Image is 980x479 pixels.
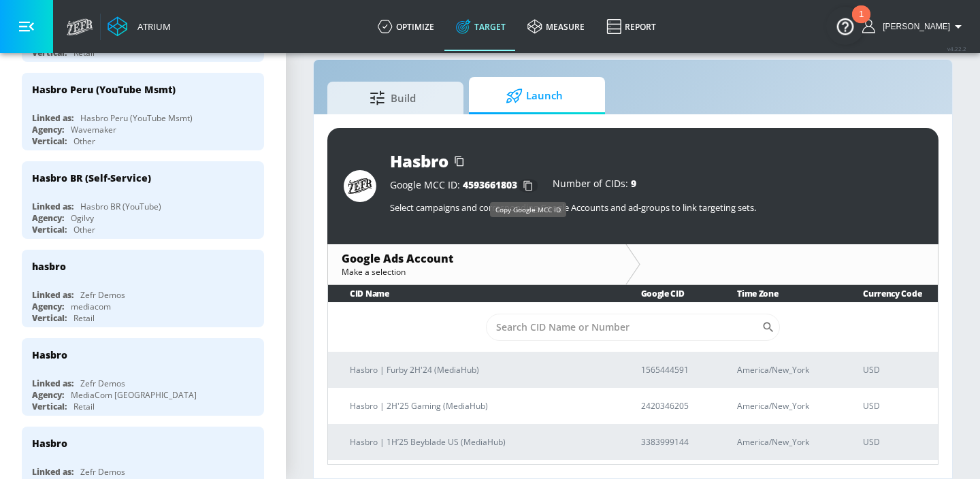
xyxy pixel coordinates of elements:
th: Currency Code [841,285,938,302]
th: Google CID [619,285,716,302]
div: Hasbro BR (Self-Service)Linked as:Hasbro BR (YouTube)Agency:OgilvyVertical:Other [22,161,264,239]
p: 3383999144 [641,435,705,449]
div: Google Ads AccountMake a selection [328,244,625,284]
div: Vertical: [32,135,67,147]
div: MediaCom [GEOGRAPHIC_DATA] [71,389,197,401]
div: Hasbro BR (YouTube) [80,201,161,212]
span: Launch [483,80,586,112]
div: Number of CIDs: [553,179,636,193]
div: Retail [73,401,95,412]
div: Other [73,135,95,147]
div: Make a selection [342,266,612,278]
input: Search CID Name or Number [486,314,762,341]
div: Hasbro [32,348,67,361]
div: Vertical: [32,312,67,324]
div: Hasbro [32,437,67,450]
div: Linked as: [32,112,73,124]
div: Ogilvy [71,212,94,224]
a: optimize [367,2,445,51]
button: [PERSON_NAME] [862,18,966,35]
p: Select campaigns and corresponding Google Accounts and ad-groups to link targeting sets. [390,201,922,214]
span: v 4.22.2 [947,45,966,52]
p: America/New_York [737,363,830,377]
a: measure [517,2,595,51]
p: 1565444591 [641,363,705,377]
div: 1 [859,14,864,32]
div: hasbroLinked as:Zefr DemosAgency:mediacomVertical:Retail [22,250,264,327]
span: Build [341,82,444,114]
div: Zefr Demos [80,378,125,389]
span: 9 [631,177,636,190]
div: Hasbro BR (Self-Service) [32,171,151,184]
p: USD [863,363,927,377]
p: USD [863,435,927,449]
p: Hasbro | 2H'25 Gaming (MediaHub) [350,399,608,413]
th: Time Zone [715,285,841,302]
div: Atrium [132,20,171,33]
div: Agency: [32,301,64,312]
div: Copy Google MCC ID [490,202,566,217]
div: Agency: [32,124,64,135]
div: Wavemaker [71,124,116,135]
div: HasbroLinked as:Zefr DemosAgency:MediaCom [GEOGRAPHIC_DATA]Vertical:Retail [22,338,264,416]
div: Hasbro Peru (YouTube Msmt)Linked as:Hasbro Peru (YouTube Msmt)Agency:WavemakerVertical:Other [22,73,264,150]
a: Report [595,2,667,51]
button: Open Resource Center, 1 new notification [826,7,864,45]
div: Agency: [32,389,64,401]
p: Hasbro | Furby 2H'24 (MediaHub) [350,363,608,377]
div: Retail [73,312,95,324]
div: Linked as: [32,201,73,212]
div: Hasbro Peru (YouTube Msmt) [80,112,193,124]
a: Target [445,2,517,51]
div: Hasbro Peru (YouTube Msmt) [32,83,176,96]
span: login as: anthony.rios@zefr.com [877,22,950,31]
div: Google MCC ID: [390,179,539,193]
div: Google Ads Account [342,251,612,266]
p: Hasbro | 1H’25 Beyblade US (MediaHub) [350,435,608,449]
p: America/New_York [737,399,830,413]
div: Agency: [32,212,64,224]
div: Vertical: [32,224,67,235]
div: Zefr Demos [80,466,125,478]
p: 2420346205 [641,399,705,413]
div: Linked as: [32,378,73,389]
div: Linked as: [32,289,73,301]
div: mediacom [71,301,111,312]
p: USD [863,399,927,413]
a: Atrium [108,16,171,37]
span: 4593661803 [463,178,517,191]
p: America/New_York [737,435,830,449]
th: CID Name [328,285,619,302]
div: Zefr Demos [80,289,125,301]
div: Hasbro [390,150,448,172]
div: Linked as: [32,466,73,478]
div: Vertical: [32,401,67,412]
div: hasbro [32,260,66,273]
div: Other [73,224,95,235]
div: Search CID Name or Number [486,314,780,341]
